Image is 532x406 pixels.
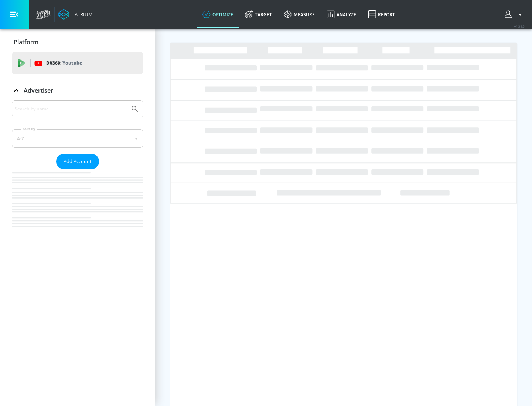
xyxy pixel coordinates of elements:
div: Atrium [72,11,93,18]
p: Advertiser [24,86,53,94]
div: DV360: Youtube [12,52,143,74]
span: v 4.24.0 [514,24,525,28]
nav: list of Advertiser [12,169,143,241]
a: Atrium [58,9,93,20]
div: Advertiser [12,100,143,241]
p: Youtube [62,59,82,67]
button: Add Account [56,154,99,169]
span: Add Account [64,157,92,166]
p: Platform [14,38,38,46]
div: Advertiser [12,80,143,101]
a: measure [278,1,321,28]
a: Analyze [321,1,362,28]
div: A-Z [12,129,143,148]
p: DV360: [46,59,82,67]
label: Sort By [21,127,37,131]
a: Report [362,1,401,28]
a: optimize [197,1,239,28]
input: Search by name [15,104,127,114]
div: Platform [12,32,143,52]
a: Target [239,1,278,28]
